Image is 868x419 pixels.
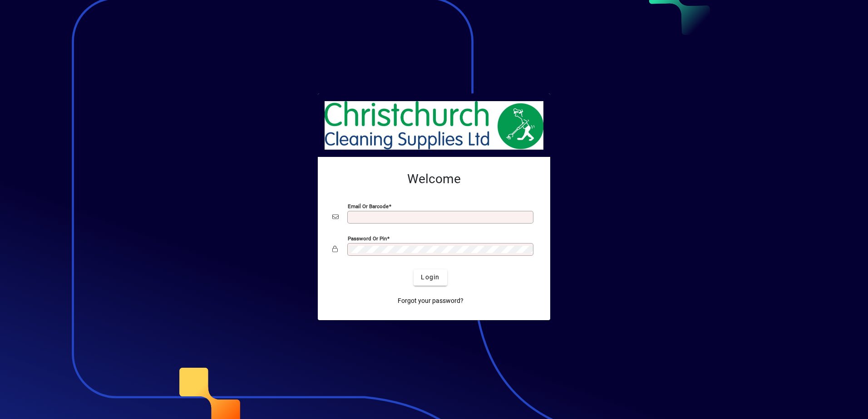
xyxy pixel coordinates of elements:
[348,235,387,241] mat-label: Password or Pin
[332,171,536,187] h2: Welcome
[394,293,467,309] a: Forgot your password?
[421,273,439,282] span: Login
[398,296,464,306] span: Forgot your password?
[414,269,447,286] button: Login
[348,203,389,209] mat-label: Email or Barcode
